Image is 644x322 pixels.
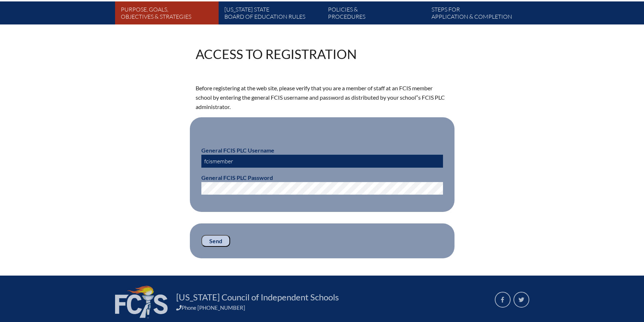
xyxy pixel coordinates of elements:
[176,304,486,311] div: Phone [PHONE_NUMBER]
[325,4,429,24] a: Policies &Procedures
[221,4,325,24] a: [US_STATE] StateBoard of Education rules
[196,83,449,112] p: Before registering at the web site, please verify that you are a member of staff at an FCIS membe...
[201,147,274,154] b: General FCIS PLC Username
[196,47,357,60] h1: Access to Registration
[201,235,230,247] input: Send
[115,286,168,318] img: FCIS_logo_white
[201,174,273,181] b: General FCIS PLC Password
[429,4,532,24] a: Steps forapplication & completion
[118,4,221,24] a: Purpose, goals,objectives & strategies
[173,291,342,303] a: [US_STATE] Council of Independent Schools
